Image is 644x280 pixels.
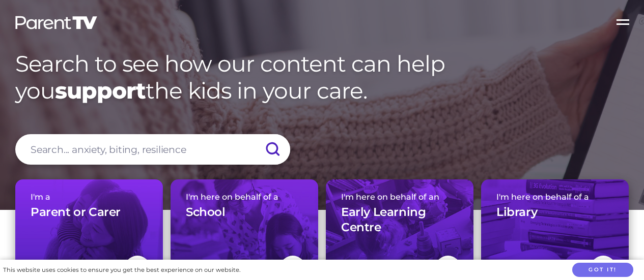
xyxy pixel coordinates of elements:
[31,205,121,220] h3: Parent or Carer
[15,134,290,165] input: Search... anxiety, biting, resilience
[496,205,537,220] h3: Library
[15,50,629,104] h1: Search to see how our content can help you the kids in your care.
[31,192,148,202] span: I'm a
[186,192,303,202] span: I'm here on behalf of a
[255,134,290,165] input: Submit
[3,265,240,275] div: This website uses cookies to ensure you get the best experience on our website.
[14,15,98,30] img: parenttv-logo-white.4c85aaf.svg
[55,77,146,104] strong: support
[572,263,633,277] button: Got it!
[496,192,613,202] span: I'm here on behalf of a
[341,205,458,235] h3: Early Learning Centre
[186,205,226,220] h3: School
[341,192,458,202] span: I'm here on behalf of an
